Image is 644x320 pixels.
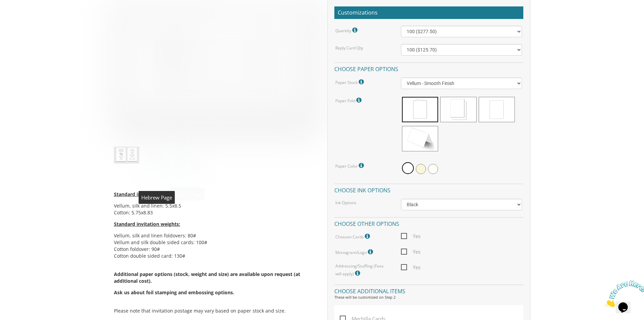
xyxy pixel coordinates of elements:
img: Chat attention grabber [3,3,45,29]
li: Cotton double sided card: 130# [114,253,317,259]
h4: Choose paper options [334,62,523,74]
label: Ink Options [335,200,356,206]
span: Standard invitation sizes: [114,191,173,197]
label: Chosson Cards [335,232,372,241]
h4: Choose other options [334,217,523,229]
label: Reply Card Qty [335,45,363,51]
span: Standard invitation weights: [114,221,180,227]
li: Vellum and silk double sided cards: 100# [114,239,317,246]
span: Yes [401,248,421,256]
li: Cotton foldover: 90# [114,246,317,253]
li: Vellum, silk and linen foldovers: 80# [114,232,317,239]
label: Paper Stock [335,78,365,86]
h4: Choose additional items [334,284,523,296]
label: Monogram/Logo [335,248,375,256]
span: Yes [401,232,421,240]
label: Addressing/Stuffing (Fees will apply) [335,263,391,278]
div: These will be customized on Step 2 [334,295,523,300]
img: style1_eng.jpg [175,147,200,186]
span: Additional paper options (stock, weight and size) are available upon request (at additional cost). [114,271,317,296]
span: Ask us about foil stamping and embossing options. [114,289,234,296]
iframe: chat widget [602,278,644,310]
img: style1_heb.jpg [144,147,170,186]
label: Quantity [335,26,359,35]
li: Cotton: 5.75x8.83 [114,209,317,216]
h4: Choose ink options [334,184,523,195]
h2: Customizations [334,6,523,19]
label: Paper Fold [335,96,363,105]
img: style1_thumb2.jpg [114,147,139,163]
label: Paper Color [335,161,365,170]
li: Vellum, silk and linen: 5.5x8.5 [114,202,317,209]
span: Yes [401,263,421,272]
